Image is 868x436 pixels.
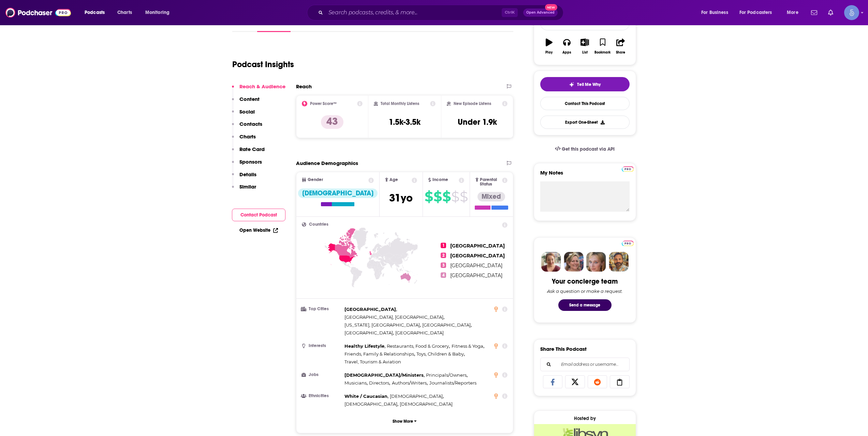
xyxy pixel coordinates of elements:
span: [GEOGRAPHIC_DATA] [450,272,502,279]
span: Authors/Writers [392,380,427,386]
span: , [422,321,472,329]
span: , [344,371,425,379]
span: , [344,305,397,313]
button: Bookmark [594,34,612,59]
a: Open Website [239,227,278,233]
div: Apps [562,50,571,55]
button: open menu [696,7,737,18]
button: Open AdvancedNew [523,9,558,17]
div: Bookmark [594,50,610,55]
div: Hosted by [534,416,636,421]
p: 43 [321,115,343,129]
span: Travel, Tourism & Aviation [344,359,401,364]
input: Email address or username... [546,358,624,371]
img: Podchaser - Follow, Share and Rate Podcasts [5,6,71,19]
span: Tell Me Why [577,82,601,87]
span: [GEOGRAPHIC_DATA], [GEOGRAPHIC_DATA] [344,314,443,320]
h2: Audience Demographics [296,160,358,166]
div: Search followers [540,358,630,371]
div: Share [616,50,625,55]
span: , [344,350,415,358]
button: List [576,34,593,59]
button: Details [232,171,256,184]
span: Age [389,178,398,182]
span: $ [425,191,433,202]
button: open menu [141,7,178,18]
button: Charts [232,133,256,146]
button: tell me why sparkleTell Me Why [540,77,630,91]
span: [DEMOGRAPHIC_DATA] [390,393,443,399]
span: Parental Status [480,178,501,186]
button: Contact Podcast [232,209,285,221]
span: More [787,8,798,17]
span: Toys, Children & Baby [416,351,464,357]
div: Ask a question or make a request. [547,288,623,294]
span: Journalists/Reporters [429,380,476,386]
a: Charts [113,7,136,18]
button: Show More [302,415,508,427]
span: , [344,400,398,408]
h2: Power Score™ [310,101,337,106]
span: , [344,313,444,321]
img: Jules Profile [586,252,606,272]
button: Share [612,34,629,59]
span: Charts [117,8,132,17]
span: Directors [369,380,389,386]
span: 2 [441,253,446,258]
span: Fitness & Yoga [452,343,483,349]
button: open menu [782,7,807,18]
span: , [344,321,421,329]
h3: Jobs [302,373,342,377]
input: Search podcasts, credits, & more... [326,7,502,18]
div: Your concierge team [552,277,618,286]
button: open menu [735,7,782,18]
span: [GEOGRAPHIC_DATA] [450,253,505,259]
span: , [416,350,465,358]
a: Pro website [622,165,634,172]
img: Podchaser Pro [622,166,634,172]
span: Open Advanced [526,11,555,14]
span: , [344,379,368,387]
span: New [545,4,557,11]
p: Charts [239,133,256,140]
h2: Reach [296,83,312,90]
span: , [344,392,388,400]
a: Copy Link [610,375,630,388]
span: [DEMOGRAPHIC_DATA] [344,401,397,407]
h3: Ethnicities [302,394,342,398]
span: Get this podcast via API [562,146,615,152]
button: Apps [558,34,576,59]
span: [GEOGRAPHIC_DATA] [344,330,393,335]
p: Reach & Audience [239,83,285,90]
button: open menu [80,7,114,18]
img: tell me why sparkle [569,82,574,87]
div: Mixed [477,192,505,201]
span: Musicians [344,380,367,386]
button: Similar [232,183,256,196]
p: Rate Card [239,146,265,152]
img: Podchaser Pro [622,241,634,246]
img: Jon Profile [609,252,629,272]
p: Similar [239,183,256,190]
span: For Podcasters [739,8,772,17]
span: For Business [701,8,728,17]
img: Barbara Profile [564,252,584,272]
span: 1 [441,243,446,248]
span: , [390,392,444,400]
span: , [369,379,390,387]
span: Ctrl K [502,8,518,17]
span: Monitoring [145,8,170,17]
span: $ [451,191,459,202]
a: Contact This Podcast [540,97,630,110]
p: Show More [393,419,413,424]
div: List [582,50,588,55]
h3: 1.5k-3.5k [389,117,421,127]
button: Contacts [232,121,262,133]
button: Play [540,34,558,59]
span: $ [460,191,468,202]
span: , [426,371,468,379]
span: Restaurants, Food & Grocery [387,343,449,349]
a: Share on X/Twitter [565,375,585,388]
h3: Share This Podcast [540,346,587,352]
